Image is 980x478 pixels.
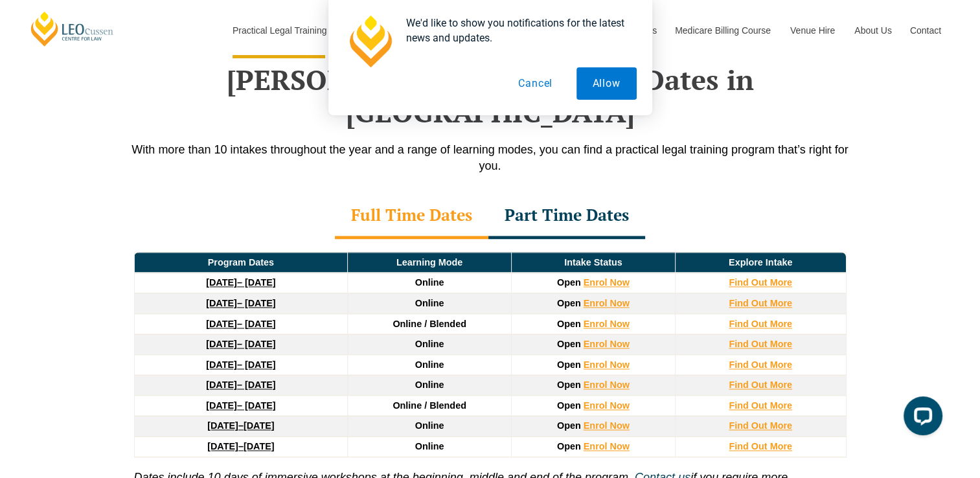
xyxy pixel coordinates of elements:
[415,277,444,288] span: Online
[584,400,630,411] a: Enrol Now
[206,400,275,411] a: [DATE]– [DATE]
[557,420,581,431] span: Open
[729,420,792,431] a: Find Out More
[415,339,444,349] span: Online
[134,252,348,273] td: Program Dates
[557,380,581,390] span: Open
[206,359,237,370] strong: [DATE]
[335,194,488,239] div: Full Time Dates
[584,380,630,390] a: Enrol Now
[206,400,237,411] strong: [DATE]
[488,194,645,239] div: Part Time Dates
[557,441,581,451] span: Open
[729,441,792,451] a: Find Out More
[344,16,396,67] img: notification icon
[584,420,630,431] a: Enrol Now
[415,441,444,451] span: Online
[729,298,792,308] a: Find Out More
[206,298,275,308] a: [DATE]– [DATE]
[557,359,581,370] span: Open
[557,319,581,329] span: Open
[206,277,237,288] strong: [DATE]
[393,319,466,329] span: Online / Blended
[207,441,274,451] a: [DATE]–[DATE]
[557,298,581,308] span: Open
[584,441,630,451] a: Enrol Now
[206,319,237,329] strong: [DATE]
[206,380,237,390] strong: [DATE]
[393,400,466,411] span: Online / Blended
[584,298,630,308] a: Enrol Now
[244,420,275,431] span: [DATE]
[675,252,846,273] td: Explore Intake
[206,380,275,390] a: [DATE]– [DATE]
[207,420,238,431] strong: [DATE]
[206,298,237,308] strong: [DATE]
[584,359,630,370] a: Enrol Now
[729,339,792,349] a: Find Out More
[584,319,630,329] a: Enrol Now
[557,400,581,411] span: Open
[121,142,860,174] p: With more than 10 intakes throughout the year and a range of learning modes, you can find a pract...
[207,441,238,451] strong: [DATE]
[206,359,275,370] a: [DATE]– [DATE]
[244,441,275,451] span: [DATE]
[729,400,792,411] a: Find Out More
[729,277,792,288] a: Find Out More
[511,252,675,273] td: Intake Status
[502,67,569,100] button: Cancel
[206,319,275,329] a: [DATE]– [DATE]
[729,359,792,370] a: Find Out More
[729,319,792,329] a: Find Out More
[206,339,237,349] strong: [DATE]
[584,339,630,349] a: Enrol Now
[348,252,512,273] td: Learning Mode
[415,359,444,370] span: Online
[207,420,274,431] a: [DATE]–[DATE]
[415,420,444,431] span: Online
[729,380,792,390] a: Find Out More
[584,277,630,288] a: Enrol Now
[557,339,581,349] span: Open
[415,380,444,390] span: Online
[576,67,637,100] button: Allow
[415,298,444,308] span: Online
[893,391,948,446] iframe: LiveChat chat widget
[396,16,637,45] div: We'd like to show you notifications for the latest news and updates.
[557,277,581,288] span: Open
[206,339,275,349] a: [DATE]– [DATE]
[121,63,860,129] h2: [PERSON_NAME] PLT Program Dates in [GEOGRAPHIC_DATA]
[206,277,275,288] a: [DATE]– [DATE]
